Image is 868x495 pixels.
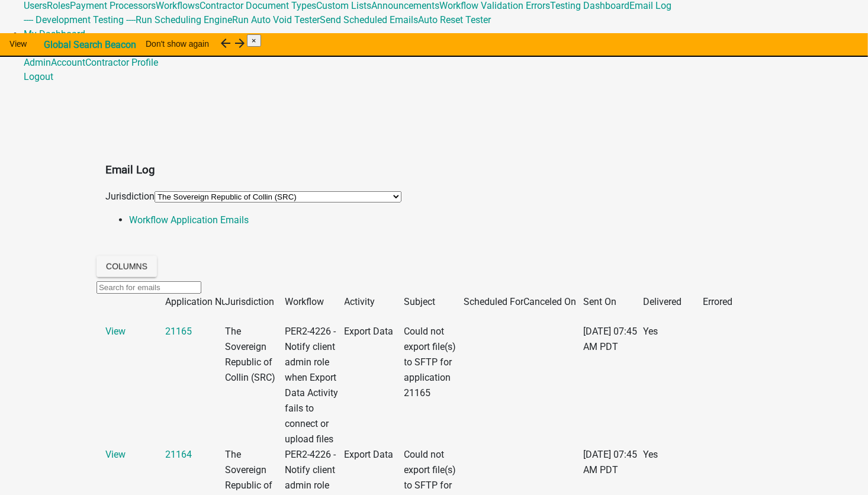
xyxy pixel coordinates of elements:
span: Errored [703,296,732,307]
a: View [105,326,126,337]
span: × [252,36,256,45]
datatable-header-cell: Delivered [643,294,703,310]
datatable-header-cell: Canceled On [523,294,583,310]
span: Subject [404,296,436,307]
a: View [105,449,126,460]
datatable-header-cell: Errored [703,294,763,310]
a: Auto Reset Tester [418,14,491,25]
a: My Dashboard [24,28,85,40]
a: 21165 [165,326,192,337]
span: Workflow [285,296,324,307]
span: Delivered [643,296,681,307]
a: ---- Development Testing ---- [24,14,136,25]
span: Yes [643,326,658,337]
a: Send Scheduled Emails [320,14,418,25]
datatable-header-cell: Workflow [285,294,345,310]
div: [EMAIL_ADDRESS][DOMAIN_NAME] [24,56,868,84]
datatable-header-cell: Activity [345,294,404,310]
datatable-header-cell: Subject [404,294,464,310]
i: arrow_back [218,36,233,50]
h3: Email Log [105,162,763,178]
a: 21164 [165,449,192,460]
a: Run Scheduling Engine [136,14,232,25]
span: Could not export file(s) to SFTP for application 21165 [404,326,456,398]
i: arrow_forward [233,36,247,50]
input: Search for emails [97,281,201,294]
a: Logout [24,71,53,82]
button: Columns [97,256,157,277]
label: Jurisdiction [105,191,155,202]
datatable-header-cell: Scheduled For [464,294,523,310]
span: Application Number [165,296,248,307]
a: Admin [24,57,51,68]
span: The Sovereign Republic of Collin (SRC) [225,326,275,383]
span: Sent On [583,296,616,307]
span: PER2-4226 - Notify client admin role when Export Data Activity fails to connect or upload files [285,326,338,445]
span: Export Data [345,326,394,337]
a: Account [51,57,85,68]
strong: Global Search Beacon [44,39,136,50]
button: Close [247,34,261,47]
button: Don't show again [136,33,218,54]
span: Canceled On [523,296,576,307]
span: Activity [345,296,375,307]
wm-modal-confirm: Log Email [105,326,126,337]
span: Jurisdiction [225,296,274,307]
span: Scheduled For [464,296,523,307]
a: Run Auto Void Tester [232,14,320,25]
a: Workflow Application Emails [129,214,249,226]
datatable-header-cell: Sent On [583,294,643,310]
span: 09/10/2025 07:45 AM PDT [583,449,637,475]
span: 09/10/2025 07:45 AM PDT [583,326,637,352]
datatable-header-cell: Application Number [165,294,225,310]
datatable-header-cell: Jurisdiction [225,294,285,310]
span: Export Data [345,449,394,460]
wm-modal-confirm: Log Email [105,449,126,460]
span: Yes [643,449,658,460]
a: Contractor Profile [85,57,158,68]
